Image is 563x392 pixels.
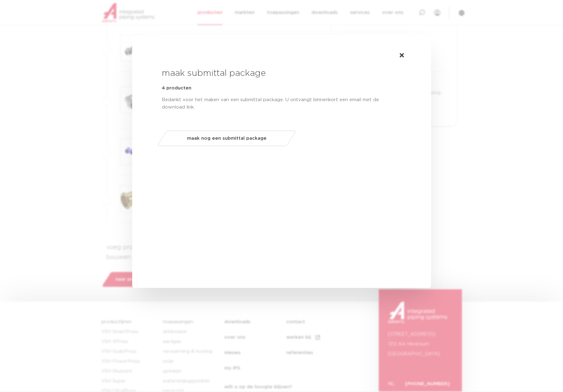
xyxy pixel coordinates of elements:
[166,86,191,90] span: producten
[162,67,402,80] h3: maak submittal package
[157,131,296,146] a: maak nog een submittal package
[187,134,266,143] span: maak nog een submittal package
[162,86,165,90] span: 4
[162,96,402,111] div: Bedankt voor het maken van een submittal package. U ontvangt binnenkort een email met de download...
